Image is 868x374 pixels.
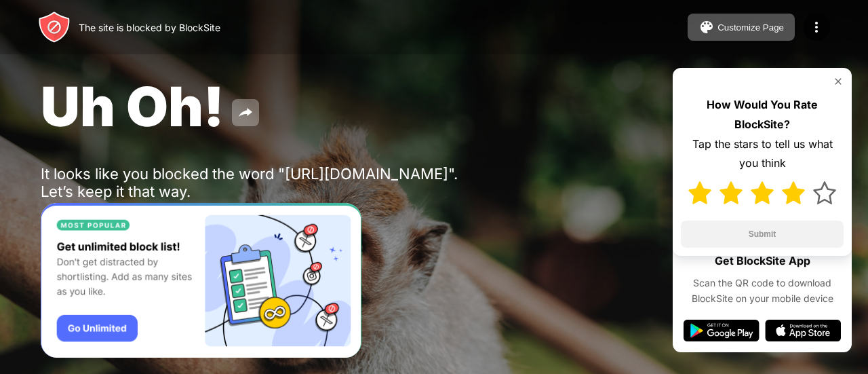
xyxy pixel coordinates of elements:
[38,11,71,43] img: header-logo.svg
[41,203,361,358] iframe: Banner
[684,320,759,341] img: google-play.svg
[681,134,844,174] div: Tap the stars to tell us what you think
[765,320,841,341] img: app-store.svg
[79,22,220,33] div: The site is blocked by BlockSite
[41,73,224,139] span: Uh Oh!
[813,181,836,204] img: star.svg
[719,181,743,204] img: star-full.svg
[833,76,844,87] img: rate-us-close.svg
[41,165,460,200] div: It looks like you blocked the word "[URL][DOMAIN_NAME]". Let’s keep it that way.
[688,181,711,204] img: star-full.svg
[681,221,844,248] button: Submit
[237,105,254,121] img: share.svg
[782,181,805,204] img: star-full.svg
[688,14,795,41] button: Customize Page
[681,95,844,134] div: How Would You Rate BlockSite?
[717,22,784,33] div: Customize Page
[751,181,774,204] img: star-full.svg
[698,19,715,35] img: pallet.svg
[808,19,825,35] img: menu-icon.svg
